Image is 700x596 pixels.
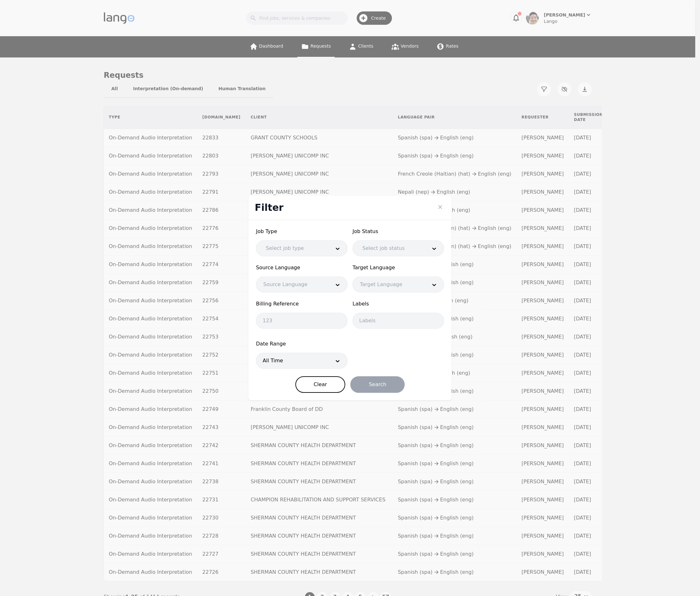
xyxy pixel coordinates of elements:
[256,313,347,329] input: 123
[255,202,284,213] span: Filter
[353,228,444,235] span: Job Status
[256,300,347,308] span: Billing Reference
[353,313,444,329] input: Labels
[350,376,405,393] button: Search
[353,300,444,308] span: Labels
[435,202,445,212] button: Close
[295,376,346,393] button: Clear
[353,264,444,271] span: Target Language
[256,340,347,348] span: Date Range
[256,228,347,235] span: Job Type
[256,264,347,271] span: Source Language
